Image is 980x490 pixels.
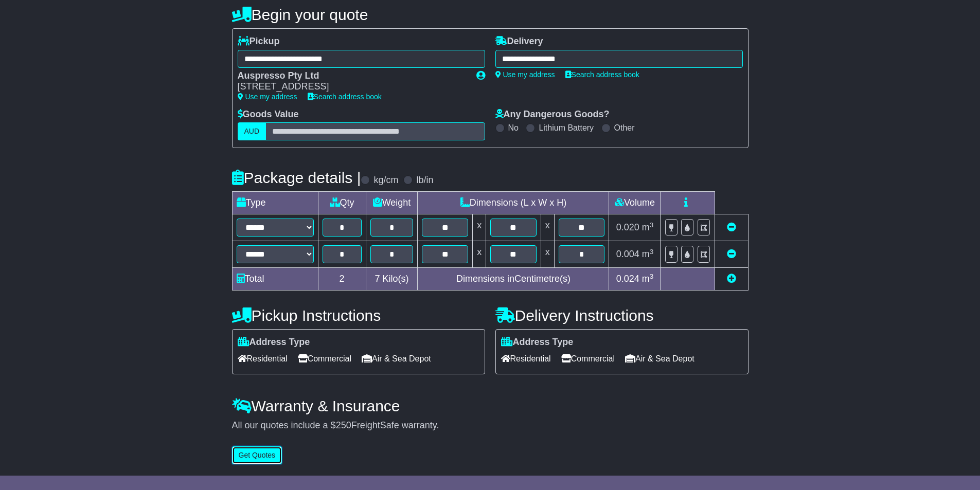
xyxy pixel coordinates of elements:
div: All our quotes include a $ FreightSafe warranty. [232,420,749,431]
span: Air & Sea Depot [625,351,694,367]
sup: 3 [650,273,654,280]
td: x [473,214,486,241]
a: Remove this item [727,249,736,259]
span: Air & Sea Depot [362,351,431,367]
td: Type [232,192,318,214]
sup: 3 [650,221,654,229]
h4: Pickup Instructions [232,307,485,324]
label: No [508,123,519,133]
h4: Begin your quote [232,6,749,23]
td: x [473,241,486,268]
h4: Package details | [232,169,361,186]
td: Kilo(s) [366,268,418,291]
div: [STREET_ADDRESS] [238,81,466,93]
span: m [642,249,654,259]
span: Commercial [298,351,351,367]
label: Address Type [501,337,574,348]
span: 0.004 [616,249,639,259]
button: Get Quotes [232,446,282,464]
span: 0.020 [616,222,639,232]
td: Total [232,268,318,291]
div: Auspresso Pty Ltd [238,70,466,82]
label: Any Dangerous Goods? [495,109,610,120]
sup: 3 [650,248,654,256]
td: x [541,241,554,268]
label: Pickup [238,36,280,47]
td: x [541,214,554,241]
td: Qty [318,192,366,214]
label: kg/cm [373,175,398,186]
a: Remove this item [727,222,736,232]
a: Add new item [727,274,736,284]
label: Lithium Battery [539,123,594,133]
label: Address Type [238,337,310,348]
h4: Warranty & Insurance [232,397,749,414]
span: m [642,222,654,232]
a: Search address book [308,93,382,101]
td: Dimensions in Centimetre(s) [418,268,609,291]
td: 2 [318,268,366,291]
span: 250 [336,420,351,430]
span: Residential [238,351,288,367]
span: Residential [501,351,551,367]
label: Goods Value [238,109,299,120]
span: Commercial [561,351,615,367]
td: Dimensions (L x W x H) [418,192,609,214]
span: m [642,274,654,284]
label: Delivery [495,36,543,47]
a: Use my address [495,70,555,79]
td: Volume [609,192,661,214]
label: Other [614,123,635,133]
td: Weight [366,192,418,214]
h4: Delivery Instructions [495,307,749,324]
a: Search address book [565,70,639,79]
a: Use my address [238,93,297,101]
span: 0.024 [616,274,639,284]
label: AUD [238,122,266,140]
span: 7 [375,274,380,284]
label: lb/in [416,175,433,186]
